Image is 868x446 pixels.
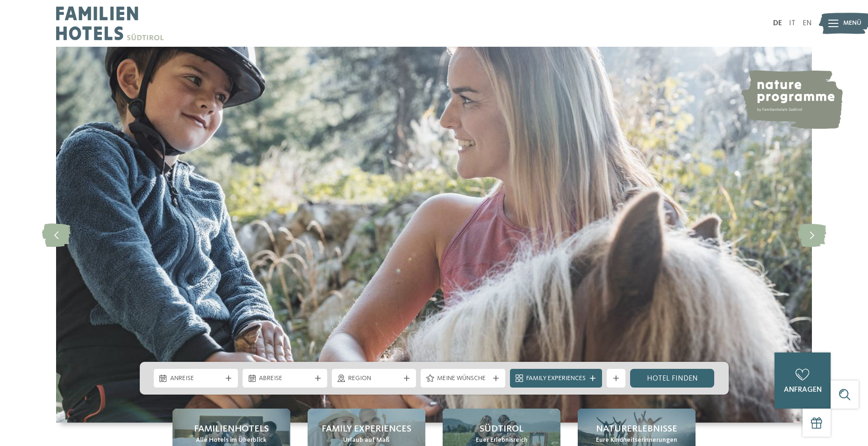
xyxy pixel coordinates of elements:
a: DE [773,20,782,27]
span: Menü [843,19,861,28]
img: Familienhotels Südtirol: The happy family places [56,47,812,423]
span: anfragen [784,386,822,394]
span: Family Experiences [322,423,411,436]
span: Südtirol [480,423,524,436]
span: Anreise [170,374,222,383]
span: Familienhotels [194,423,269,436]
span: Euer Erlebnisreich [476,436,528,445]
span: Eure Kindheitserinnerungen [596,436,677,445]
span: Abreise [259,374,311,383]
a: Hotel finden [630,369,715,388]
a: anfragen [775,352,831,409]
span: Meine Wünsche [437,374,489,383]
span: Naturerlebnisse [596,423,677,436]
span: Region [348,374,400,383]
span: Urlaub auf Maß [343,436,389,445]
a: IT [789,20,796,27]
a: EN [803,20,812,27]
img: nature programme by Familienhotels Südtirol [740,70,843,129]
span: Alle Hotels im Überblick [196,436,266,445]
span: Family Experiences [526,374,586,383]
